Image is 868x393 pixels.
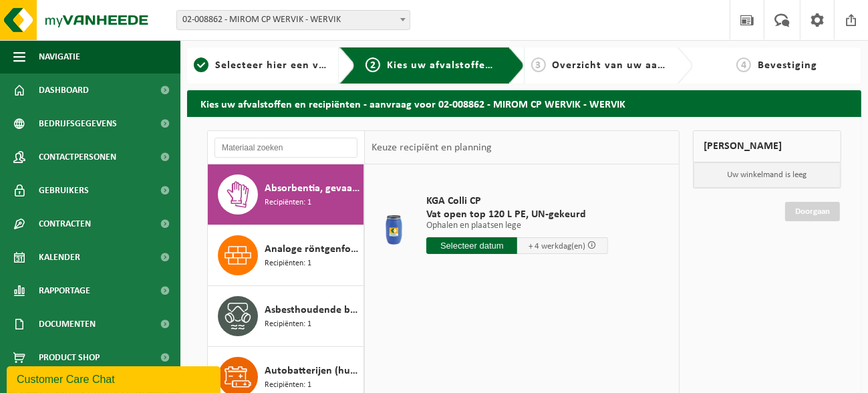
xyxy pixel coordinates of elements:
[694,162,841,188] p: Uw winkelmand is leeg
[529,242,585,251] span: + 4 werkdag(en)
[39,274,90,307] span: Rapportage
[265,363,360,379] span: Autobatterijen (huishoudelijk)
[553,60,694,71] span: Overzicht van uw aanvraag
[187,90,861,116] h2: Kies uw afvalstoffen en recipiënten - aanvraag voor 02-008862 - MIROM CP WERVIK - WERVIK
[265,379,311,392] span: Recipiënten: 1
[39,241,80,274] span: Kalender
[426,194,608,208] span: KGA Colli CP
[265,180,360,196] span: Absorbentia, gevaarlijk
[194,57,208,72] span: 1
[693,130,841,162] div: [PERSON_NAME]
[39,74,89,107] span: Dashboard
[531,57,546,72] span: 3
[39,174,89,207] span: Gebruikers
[265,196,311,209] span: Recipiënten: 1
[208,164,364,225] button: Absorbentia, gevaarlijk Recipiënten: 1
[208,286,364,347] button: Asbesthoudende bouwmaterialen cementgebonden (hechtgebonden) Recipiënten: 1
[194,57,329,74] a: 1Selecteer hier een vestiging
[426,237,517,254] input: Selecteer datum
[39,307,96,341] span: Documenten
[387,60,571,71] span: Kies uw afvalstoffen en recipiënten
[177,11,410,29] span: 02-008862 - MIROM CP WERVIK - WERVIK
[265,302,360,318] span: Asbesthoudende bouwmaterialen cementgebonden (hechtgebonden)
[265,241,360,257] span: Analoge röntgenfoto’s en nitraatfilms (huishoudelijk)
[208,225,364,286] button: Analoge röntgenfoto’s en nitraatfilms (huishoudelijk) Recipiënten: 1
[736,57,751,72] span: 4
[215,60,359,71] span: Selecteer hier een vestiging
[265,257,311,270] span: Recipiënten: 1
[39,341,100,374] span: Product Shop
[365,131,498,164] div: Keuze recipiënt en planning
[785,202,840,221] a: Doorgaan
[758,60,817,71] span: Bevestiging
[366,57,380,72] span: 2
[265,318,311,331] span: Recipiënten: 1
[39,140,116,174] span: Contactpersonen
[39,107,117,140] span: Bedrijfsgegevens
[39,207,91,241] span: Contracten
[39,40,80,74] span: Navigatie
[214,138,357,158] input: Materiaal zoeken
[426,208,608,221] span: Vat open top 120 L PE, UN-gekeurd
[7,364,223,393] iframe: chat widget
[176,10,410,30] span: 02-008862 - MIROM CP WERVIK - WERVIK
[426,221,608,231] p: Ophalen en plaatsen lege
